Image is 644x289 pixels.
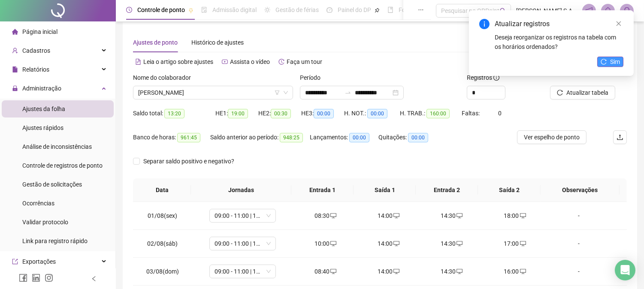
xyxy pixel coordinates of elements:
[283,90,288,95] span: down
[22,47,50,54] span: Cadastros
[32,274,40,282] span: linkedin
[490,267,539,276] div: 16:00
[133,39,178,46] span: Ajustes de ponto
[140,157,238,166] span: Separar saldo positivo e negativo?
[354,178,416,202] th: Saída 1
[519,241,526,247] span: desktop
[215,237,271,250] span: 09:00 - 11:00 | 12:00 - 17:20
[615,260,635,280] div: Open Intercom Messenger
[456,241,463,247] span: desktop
[133,132,210,142] div: Banco de horas:
[330,213,336,219] span: desktop
[345,89,351,96] span: to
[301,239,350,248] div: 10:00
[517,130,587,144] button: Ver espelho de ponto
[456,268,463,274] span: desktop
[547,185,613,195] span: Observações
[22,238,88,244] span: Link para registro rápido
[301,267,350,276] div: 08:40
[610,57,620,66] span: Sim
[22,162,103,169] span: Controle de registros de ponto
[177,133,200,142] span: 961:45
[585,7,593,15] span: notification
[22,200,54,207] span: Ocorrências
[222,59,228,65] span: youtube
[393,213,399,219] span: desktop
[22,85,61,92] span: Administração
[188,8,194,13] span: pushpin
[614,19,623,28] a: Close
[604,7,612,15] span: bell
[133,108,215,118] div: Saldo total:
[550,86,615,99] button: Atualizar tabela
[344,108,400,118] div: H. NOT.:
[490,239,539,248] div: 17:00
[301,211,350,220] div: 08:30
[215,209,271,222] span: 09:00 - 11:00 | 12:00 - 17:20
[456,213,463,219] span: desktop
[620,4,633,17] img: 24645
[495,33,623,51] div: Deseja reorganizar os registros na tabela com os horários ordenados?
[418,7,424,13] span: ellipsis
[327,7,333,13] span: dashboard
[519,268,526,274] span: desktop
[310,132,378,142] div: Lançamentos:
[215,108,258,118] div: HE 1:
[426,109,450,118] span: 160:00
[12,29,18,35] span: home
[393,241,399,247] span: desktop
[557,90,563,96] span: reload
[12,66,18,72] span: file
[275,90,280,95] span: filter
[467,73,499,82] span: Registros
[275,6,319,13] span: Gestão de férias
[427,239,476,248] div: 14:30
[416,178,478,202] th: Entrada 2
[367,109,387,118] span: 00:00
[427,267,476,276] div: 14:30
[228,109,248,118] span: 19:00
[330,241,336,247] span: desktop
[22,219,68,226] span: Validar protocolo
[300,73,326,82] label: Período
[616,21,622,27] span: close
[617,134,623,141] span: upload
[597,57,623,67] button: Sim
[378,132,440,142] div: Quitações:
[22,258,56,265] span: Exportações
[399,6,454,13] span: Folha de pagamento
[135,59,141,65] span: file-text
[345,89,351,96] span: swap-right
[301,108,344,118] div: HE 3:
[12,85,18,91] span: lock
[479,19,490,29] span: info-circle
[133,73,197,82] label: Nome do colaborador
[264,7,270,13] span: sun
[210,132,310,142] div: Saldo anterior ao período:
[553,267,604,276] div: -
[553,211,604,220] div: -
[22,66,49,73] span: Relatórios
[330,268,336,274] span: desktop
[215,265,271,278] span: 09:00 - 11:00 | 12:00 - 17:20
[553,239,604,248] div: -
[364,239,413,248] div: 14:00
[516,6,577,15] span: [PERSON_NAME] S.A. GASTRONOMIA
[133,178,191,202] th: Data
[22,28,57,35] span: Página inicial
[408,133,428,142] span: 00:00
[490,211,539,220] div: 18:00
[364,211,413,220] div: 14:00
[498,110,502,117] span: 0
[338,6,371,13] span: Painel do DP
[601,59,607,65] span: reload
[566,88,608,97] span: Atualizar tabela
[314,109,334,118] span: 00:00
[147,240,178,247] span: 02/08(sáb)
[519,213,526,219] span: desktop
[12,259,18,265] span: export
[349,133,369,142] span: 00:00
[478,178,540,202] th: Saída 2
[201,7,207,13] span: file-done
[19,274,27,282] span: facebook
